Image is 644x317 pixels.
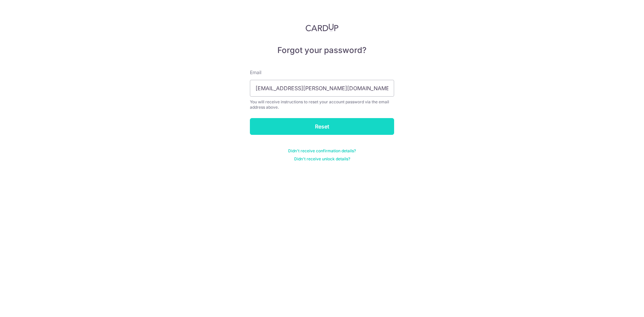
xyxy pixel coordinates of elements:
[250,69,261,76] label: Email
[294,156,350,162] a: Didn't receive unlock details?
[250,45,394,56] h5: Forgot your password?
[288,148,356,154] a: Didn't receive confirmation details?
[250,118,394,135] input: Reset
[306,23,338,32] img: CardUp Logo
[250,80,394,97] input: Enter your Email
[250,99,394,110] div: You will receive instructions to reset your account password via the email address above.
